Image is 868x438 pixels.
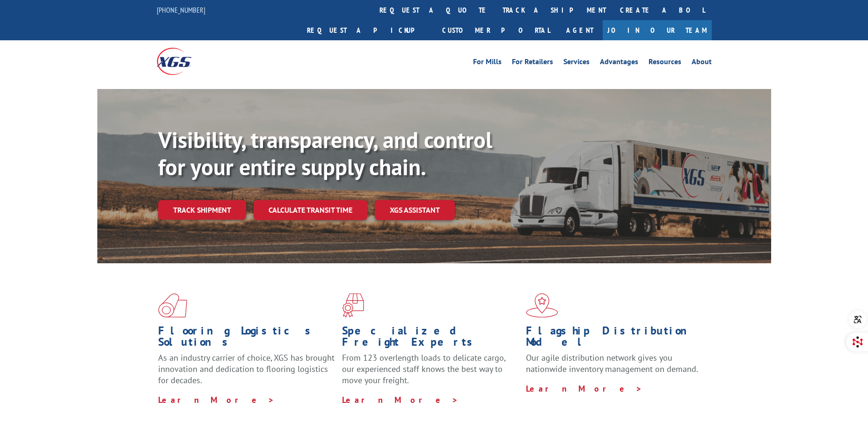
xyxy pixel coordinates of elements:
[158,200,246,220] a: Track shipment
[557,20,603,40] a: Agent
[342,293,364,318] img: xgs-icon-focused-on-flooring-red
[158,394,275,405] a: Learn More >
[435,20,557,40] a: Customer Portal
[563,58,590,68] a: Services
[158,125,492,181] b: Visibility, transparency, and control for your entire supply chain.
[375,200,455,220] a: XGS ASSISTANT
[342,325,519,352] h1: Specialized Freight Experts
[254,200,367,220] a: Calculate transit time
[300,20,435,40] a: Request a pickup
[600,58,638,68] a: Advantages
[526,383,642,394] a: Learn More >
[603,20,712,40] a: Join Our Team
[473,58,502,68] a: For Mills
[649,58,681,68] a: Resources
[157,5,205,15] a: [PHONE_NUMBER]
[526,352,698,374] span: Our agile distribution network gives you nationwide inventory management on demand.
[526,293,558,318] img: xgs-icon-flagship-distribution-model-red
[692,58,712,68] a: About
[158,352,335,386] span: As an industry carrier of choice, XGS has brought innovation and dedication to flooring logistics...
[342,352,519,394] p: From 123 overlength loads to delicate cargo, our experienced staff knows the best way to move you...
[526,325,703,352] h1: Flagship Distribution Model
[342,394,459,405] a: Learn More >
[158,325,335,352] h1: Flooring Logistics Solutions
[158,293,187,318] img: xgs-icon-total-supply-chain-intelligence-red
[512,58,553,68] a: For Retailers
